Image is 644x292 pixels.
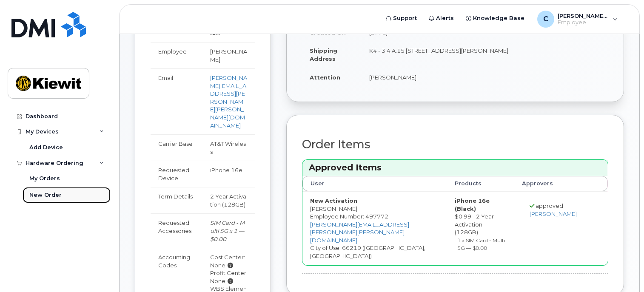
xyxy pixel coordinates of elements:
[151,187,202,213] td: Term Details
[447,191,514,265] td: $0.99 - 2 Year Activation (128GB)
[514,176,592,191] th: Approvers
[151,42,202,68] td: Employee
[302,176,447,191] th: User
[302,191,447,265] td: [PERSON_NAME] City of Use: 66219 ([GEOGRAPHIC_DATA], [GEOGRAPHIC_DATA])
[210,74,247,128] a: [PERSON_NAME][EMAIL_ADDRESS][PERSON_NAME][PERSON_NAME][DOMAIN_NAME]
[530,210,577,217] a: [PERSON_NAME]
[210,253,248,269] div: Cost Center: None
[558,19,609,26] span: Employee
[436,14,454,23] span: Alerts
[607,255,638,286] iframe: Messenger Launcher
[310,74,340,81] strong: Attention
[310,47,337,62] strong: Shipping Address
[202,161,255,187] td: iPhone 16e
[457,237,505,252] small: 1 x SIM Card - Multi 5G — $0.00
[151,161,202,187] td: Requested Device
[393,14,417,23] span: Support
[202,42,255,68] td: [PERSON_NAME]
[473,14,524,23] span: Knowledge Base
[151,68,202,134] td: Email
[460,10,530,27] a: Knowledge Base
[302,138,608,151] h2: Order Items
[543,14,548,24] span: C
[310,213,388,220] span: Employee Number: 497772
[380,10,423,27] a: Support
[309,162,601,173] h3: Approved Items
[210,269,248,285] div: Profit Center: None
[151,213,202,248] td: Requested Accessories
[310,221,409,244] a: [PERSON_NAME][EMAIL_ADDRESS][PERSON_NAME][PERSON_NAME][DOMAIN_NAME]
[447,176,514,191] th: Products
[310,197,357,204] strong: New Activation
[531,11,624,28] div: Carlos.Pazos
[362,68,608,87] td: [PERSON_NAME]
[210,219,245,242] i: SIM Card - Multi 5G x 1 — $0.00
[202,187,255,213] td: 2 Year Activation (128GB)
[151,134,202,161] td: Carrier Base
[558,12,609,19] span: [PERSON_NAME].[PERSON_NAME]
[536,202,563,209] span: approved
[202,134,255,161] td: AT&T Wireless
[362,41,608,68] td: K4 - 3.4.A.15 [STREET_ADDRESS][PERSON_NAME]
[310,29,346,36] strong: Created On
[455,197,490,212] strong: iPhone 16e (Black)
[423,10,460,27] a: Alerts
